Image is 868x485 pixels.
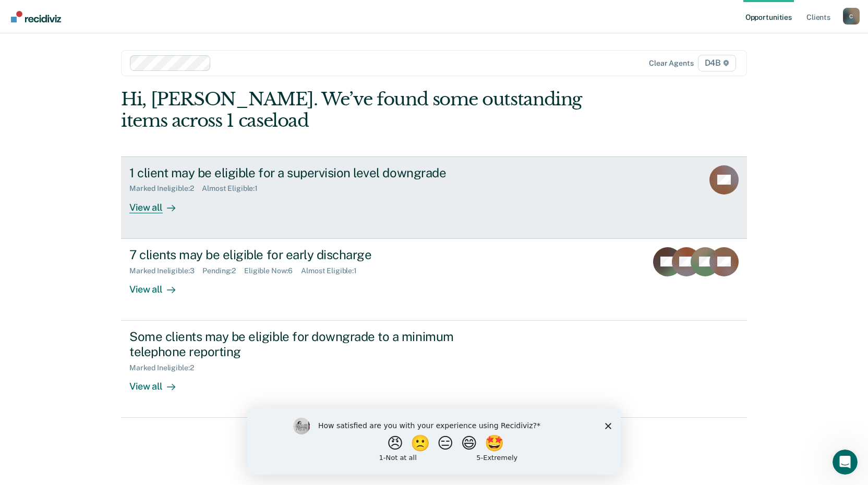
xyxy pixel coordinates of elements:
[121,89,622,131] div: Hi, [PERSON_NAME]. We’ve found some outstanding items across 1 caseload
[129,184,202,193] div: Marked Ineligible : 2
[129,372,188,392] div: View all
[698,55,736,71] span: D4B
[843,8,860,25] div: C
[129,165,496,180] div: 1 client may be eligible for a supervision level downgrade
[121,239,747,321] a: 7 clients may be eligible for early dischargeMarked Ineligible:3Pending:2Eligible Now:6Almost Eli...
[129,329,496,359] div: Some clients may be eligible for downgrade to a minimum telephone reporting
[129,363,202,372] div: Marked Ineligible : 2
[202,184,266,193] div: Almost Eligible : 1
[649,59,693,68] div: Clear agents
[247,407,621,475] iframe: Survey by Kim from Recidiviz
[129,247,496,262] div: 7 clients may be eligible for early discharge
[301,266,365,275] div: Almost Eligible : 1
[11,11,61,22] img: Recidiviz
[129,193,188,213] div: View all
[129,275,188,295] div: View all
[121,321,747,418] a: Some clients may be eligible for downgrade to a minimum telephone reportingMarked Ineligible:2Vie...
[121,156,747,239] a: 1 client may be eligible for a supervision level downgradeMarked Ineligible:2Almost Eligible:1Vie...
[129,266,202,275] div: Marked Ineligible : 3
[833,450,858,475] iframe: Intercom live chat
[244,266,301,275] div: Eligible Now : 6
[843,8,860,25] button: Profile dropdown button
[202,266,244,275] div: Pending : 2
